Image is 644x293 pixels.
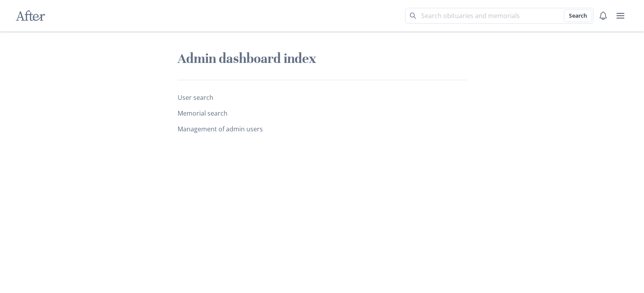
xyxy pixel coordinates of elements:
a: Memorial search [178,109,228,118]
button: Notifications [595,8,611,24]
button: Search [564,9,592,22]
button: user menu [613,8,628,24]
a: Management of admin users [178,125,263,133]
h2: Admin dashboard index [178,50,467,67]
input: Search term [405,8,594,24]
a: User search [178,93,213,102]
